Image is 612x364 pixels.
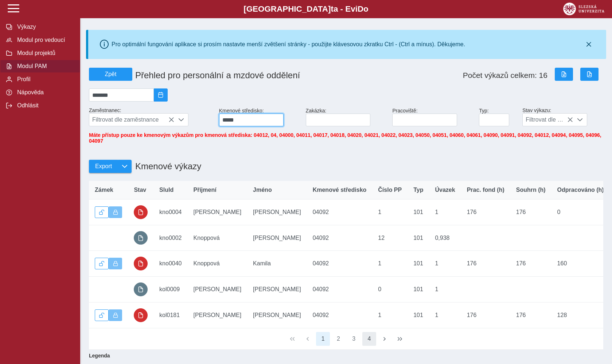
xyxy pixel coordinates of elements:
[347,332,361,346] button: 3
[153,277,187,302] td: kol0009
[362,332,376,346] button: 4
[134,308,148,322] button: uzamčeno
[86,104,216,129] div: Zaměstnanec:
[109,258,122,269] button: Výkaz uzamčen.
[86,350,600,361] b: Legenda
[95,258,109,269] button: Odemknout výkaz.
[188,225,247,251] td: Knoppová
[413,187,423,193] span: Typ
[22,4,590,14] b: [GEOGRAPHIC_DATA] a - Evi
[429,225,461,251] td: 0,938
[216,105,303,129] div: Kmenové středisko:
[516,187,546,193] span: Souhrn (h)
[188,199,247,225] td: [PERSON_NAME]
[331,4,333,13] span: t
[153,302,187,328] td: kol0181
[510,251,551,277] td: 176
[372,302,408,328] td: 1
[15,63,74,70] span: Modul PAM
[307,277,373,302] td: 04092
[551,199,610,225] td: 0
[372,225,408,251] td: 12
[551,302,610,328] td: 128
[134,282,148,296] button: prázdný
[109,206,122,218] button: Výkaz uzamčen.
[112,41,465,48] div: Pro optimální fungování aplikace si prosím nastavte menší zvětšení stránky - použijte klávesovou ...
[435,187,455,193] span: Úvazek
[15,37,74,43] span: Modul pro vedoucí
[188,277,247,302] td: [PERSON_NAME]
[372,277,408,302] td: 0
[134,205,148,219] button: uzamčeno
[463,71,547,80] span: Počet výkazů celkem: 16
[247,199,307,225] td: [PERSON_NAME]
[372,251,408,277] td: 1
[378,187,402,193] span: Číslo PP
[95,163,112,170] span: Export
[154,88,168,102] button: 2025/09
[580,68,599,81] button: Export do PDF
[15,102,74,109] span: Odhlásit
[523,114,573,126] span: Filtrovat dle stavu
[307,302,373,328] td: 04092
[153,199,187,225] td: kno0004
[153,225,187,251] td: kno0002
[307,199,373,225] td: 04092
[372,199,408,225] td: 1
[134,187,146,193] span: Stav
[89,160,118,173] button: Export
[429,251,461,277] td: 1
[551,251,610,277] td: 160
[316,332,330,346] button: 1
[557,187,604,193] span: Odpracováno (h)
[307,251,373,277] td: 04092
[15,76,74,83] span: Profil
[429,277,461,302] td: 1
[95,309,109,321] button: Odemknout výkaz.
[389,105,476,129] div: Pracoviště:
[247,251,307,277] td: Kamila
[461,302,510,328] td: 176
[303,105,390,129] div: Zakázka:
[153,251,187,277] td: kno0040
[510,302,551,328] td: 176
[15,50,74,56] span: Modul projektů
[555,68,573,81] button: Export do Excelu
[461,251,510,277] td: 176
[15,89,74,96] span: Nápověda
[408,199,429,225] td: 101
[247,277,307,302] td: [PERSON_NAME]
[132,67,393,83] h1: Přehled pro personální a mzdové oddělení
[109,309,122,321] button: Výkaz uzamčen.
[134,231,148,245] button: prázdný
[89,132,601,144] span: Máte přístup pouze ke kmenovým výkazům pro kmenová střediska: 04012, 04, 04000, 04011, 04017, 040...
[429,302,461,328] td: 1
[247,302,307,328] td: [PERSON_NAME]
[332,332,346,346] button: 2
[132,158,201,175] h1: Kmenové výkazy
[467,187,504,193] span: Prac. fond (h)
[89,114,174,126] span: Filtrovat dle zaměstnance
[92,71,129,78] span: Zpět
[188,251,247,277] td: Knoppová
[519,104,606,129] div: Stav výkazu:
[408,251,429,277] td: 101
[408,302,429,328] td: 101
[95,187,113,193] span: Zámek
[95,206,109,218] button: Odemknout výkaz.
[363,4,369,13] span: o
[194,187,217,193] span: Příjmení
[307,225,373,251] td: 04092
[408,225,429,251] td: 101
[188,302,247,328] td: [PERSON_NAME]
[159,187,174,193] span: SluId
[461,199,510,225] td: 176
[15,24,74,30] span: Výkazy
[89,68,132,81] button: Zpět
[358,4,363,13] span: D
[408,277,429,302] td: 101
[476,105,519,129] div: Typ:
[429,199,461,225] td: 1
[563,3,604,15] img: logo_web_su.png
[247,225,307,251] td: [PERSON_NAME]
